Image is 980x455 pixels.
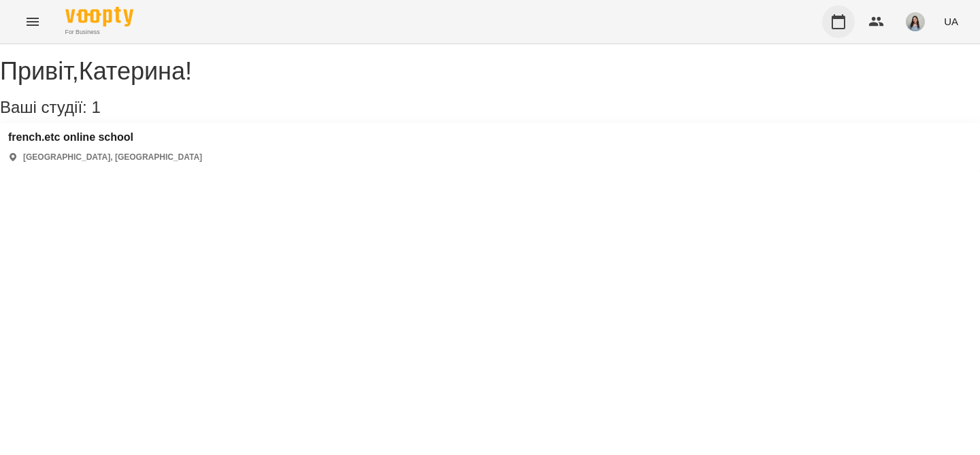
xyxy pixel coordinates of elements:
[8,131,202,144] a: french.etc online school
[91,98,100,116] span: 1
[906,12,925,31] img: 00729b20cbacae7f74f09ddf478bc520.jpg
[938,9,964,34] button: UA
[23,152,202,163] p: [GEOGRAPHIC_DATA], [GEOGRAPHIC_DATA]
[16,5,49,38] button: Menu
[65,7,133,27] img: Voopty Logo
[65,28,133,37] span: For Business
[944,14,958,29] span: UA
